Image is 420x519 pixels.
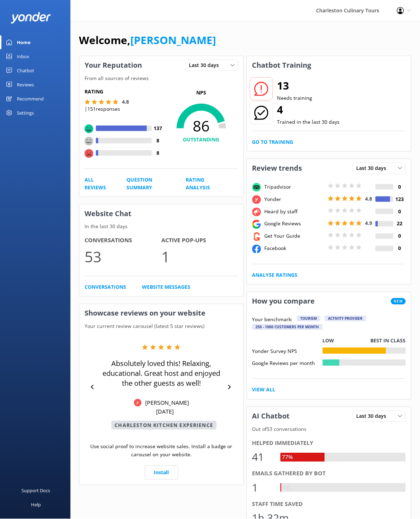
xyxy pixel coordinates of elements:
div: Chatbot [17,63,34,78]
h4: OUTSTANDING [164,136,238,144]
a: Website Messages [142,283,190,291]
h3: Your Reputation [79,56,147,74]
h4: 123 [394,195,406,203]
h1: Welcome, [79,32,216,49]
h4: 8 [152,149,164,157]
span: 4.8 [365,195,372,202]
img: yonder-white-logo.png [11,12,51,24]
h4: 0 [394,232,406,240]
h4: Active Pop-ups [161,236,238,245]
p: Use social proof to increase website sales. Install a badge or carousel on your website. [85,443,238,459]
a: Question Summary [127,176,170,192]
a: Go to Training [252,138,294,146]
div: Activity Provider [325,316,366,322]
div: Reviews [17,78,34,92]
p: NPS [164,89,238,97]
a: Rating Analysis [186,176,222,192]
p: 1 [161,245,238,269]
p: Needs training [277,94,313,102]
p: [DATE] [156,408,174,416]
div: 250 - 1000 customers per month [252,324,323,330]
div: Yonder [263,195,326,203]
h3: AI Chatbot [247,407,295,426]
div: Support Docs [22,484,50,498]
h3: How you compare [247,292,320,311]
div: Google Reviews [263,220,326,228]
h2: 4 [277,101,340,118]
h4: Conversations [85,236,161,245]
h4: 0 [394,245,406,252]
div: Help [31,498,41,512]
div: Settings [17,106,34,120]
div: Home [17,35,31,49]
span: Last 30 days [357,413,391,420]
h3: Showcase reviews on your website [79,304,243,323]
a: Install [145,466,178,480]
a: All Reviews [85,176,111,192]
div: Inbox [17,49,29,63]
span: New [391,298,406,305]
div: Tripadvisor [263,183,326,191]
p: Out of 53 conversations [247,426,411,433]
span: 86 [164,117,238,134]
a: Analyse Ratings [252,271,298,279]
div: 77% [280,453,295,462]
div: Heard by staff [263,208,326,215]
h4: 8 [152,137,164,145]
div: Google Reviews per month [252,360,323,366]
h4: 137 [152,124,164,132]
span: Last 30 days [357,164,391,172]
a: [PERSON_NAME] [130,33,216,47]
h3: Website Chat [79,204,243,223]
p: Your benchmark: [252,316,293,324]
h4: 0 [394,183,406,191]
div: 41 [252,449,273,466]
div: Recommend [17,92,44,106]
p: Charleston Kitchen Experience [111,421,217,430]
a: Conversations [85,283,126,291]
p: Best in class [371,337,406,345]
div: 2% [280,483,292,493]
h4: 0 [394,208,406,215]
p: Absolutely loved this! Relaxing, educational. Great host and enjoyed the other guests as well! [98,359,224,389]
span: 4.8 [122,98,129,105]
div: Tourism [297,316,321,322]
p: [PERSON_NAME] [142,399,189,407]
p: In the last 30 days [79,223,243,231]
div: Emails gathered by bot [252,469,406,478]
h5: Rating [85,88,164,96]
h2: 13 [277,77,313,94]
h4: 22 [394,220,406,228]
a: View All [252,386,276,394]
h3: Chatbot Training [247,56,317,74]
p: Your current review carousel (latest 5 star reviews) [79,323,243,330]
div: Facebook [263,245,326,252]
h3: Review trends [247,159,308,177]
p: Low [323,337,334,345]
span: Last 30 days [189,61,223,69]
div: Staff time saved [252,500,406,509]
div: Yonder Survey NPS [252,348,323,354]
div: Get Your Guide [263,232,326,240]
p: | 151 responses [85,105,120,113]
div: Helped immediately [252,439,406,448]
p: 53 [85,245,161,269]
p: Trained in the last 30 days [277,118,340,126]
div: 1 [252,480,273,496]
span: 4.9 [365,220,372,227]
img: Yonder [134,399,142,407]
p: From all sources of reviews [79,74,243,82]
